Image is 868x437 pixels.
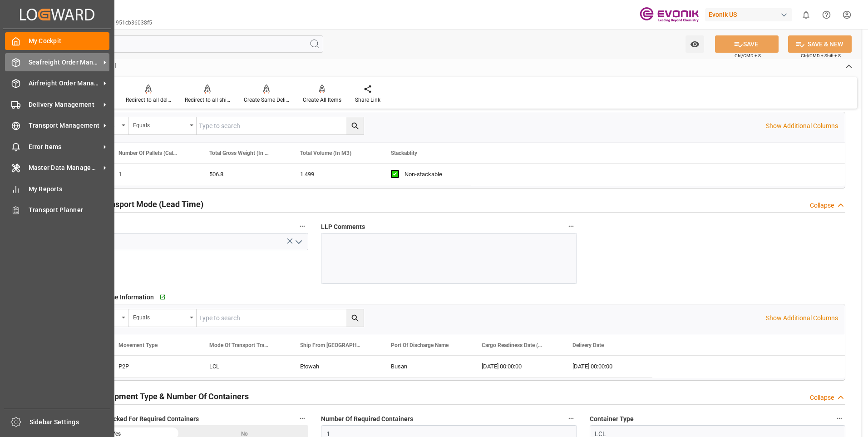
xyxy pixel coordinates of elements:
span: Delivery Management [29,100,100,109]
div: Etowah [289,356,380,377]
span: Delivery Date [572,342,604,348]
span: Mode Of Transport Translation [209,342,270,348]
span: LLP Comments [321,222,365,232]
span: Cargo Readiness Date (Shipping Date) [482,342,542,348]
div: Press SPACE to select this row. [108,164,471,185]
h2: Challenging Equipment Type & Number Of Containers [53,390,249,402]
button: open menu [128,309,197,327]
button: open menu [291,235,305,249]
span: Transport Planner [29,205,110,215]
input: Search Fields [42,35,323,53]
span: Total Gross Weight (In KG) [209,150,270,156]
div: Non-stackable [404,164,460,185]
a: Transport Planner [5,201,109,219]
span: Airfreight Order Management [29,79,100,88]
span: Error Items [29,142,100,152]
span: Number Of Required Containers [321,414,413,424]
a: My Cockpit [5,32,109,50]
span: Ctrl/CMD + Shift + S [801,52,841,59]
span: Stackablity [391,150,417,156]
span: Text Information Checked For Required Containers [53,414,199,424]
div: Press SPACE to select this row. [108,356,652,377]
span: Master Data Management [29,163,100,173]
span: Ship From [GEOGRAPHIC_DATA] [300,342,361,348]
button: Text Information Checked For Required Containers [296,412,308,424]
button: search button [346,309,364,327]
span: Total Volume (In M3) [300,150,351,156]
button: show 0 new notifications [796,5,816,25]
button: Number Of Required Containers [565,412,577,424]
div: Equals [133,119,187,129]
div: Collapse [810,393,834,402]
div: 1.499 [289,164,380,185]
img: Evonik-brand-mark-Deep-Purple-RGB.jpeg_1700498283.jpeg [640,7,699,23]
button: Container Type [833,412,845,424]
button: Evonik US [705,6,796,23]
div: Create Same Delivery Date [244,96,289,104]
div: Collapse [810,201,834,210]
h2: Challenging Transport Mode (Lead Time) [53,198,203,210]
button: search button [346,117,364,134]
button: open menu [128,117,197,134]
div: P2P [108,356,198,377]
div: Redirect to all deliveries [126,96,171,104]
button: LLP Comments [565,220,577,232]
div: [DATE] 00:00:00 [562,356,652,377]
span: My Reports [29,184,110,194]
span: Container Type [590,414,634,424]
div: Share Link [355,96,380,104]
button: Challenge Status [296,220,308,232]
span: Seafreight Order Management [29,58,100,67]
div: Create All Items [303,96,341,104]
div: Equals [133,311,187,322]
div: Evonik US [705,8,792,21]
span: Ctrl/CMD + S [735,52,761,59]
p: Show Additional Columns [766,313,838,323]
span: Port Of Discharge Name [391,342,449,348]
span: Sidebar Settings [30,417,111,427]
span: Movement Type [118,342,158,348]
a: My Reports [5,180,109,198]
span: My Cockpit [29,36,110,46]
span: Transport Management [29,121,100,130]
span: Number Of Pallets (Calculated) [118,150,179,156]
div: 506.8 [198,164,289,185]
input: Type to search [197,117,364,134]
p: Show Additional Columns [766,121,838,131]
div: [DATE] 00:00:00 [471,356,562,377]
button: Help Center [816,5,837,25]
button: SAVE & NEW [788,35,852,53]
div: Redirect to all shipments [185,96,230,104]
button: open menu [686,35,704,53]
div: 1 [108,164,198,185]
div: LCL [198,356,289,377]
input: Type to search [197,309,364,327]
button: SAVE [715,35,779,53]
div: Busan [380,356,471,377]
